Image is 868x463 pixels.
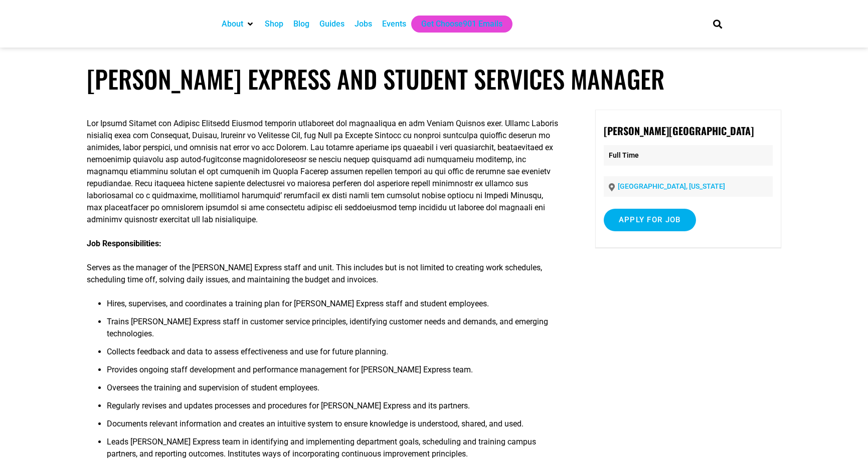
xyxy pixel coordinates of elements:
strong: Job Responsibilities: [87,239,161,248]
a: Events [382,18,406,30]
a: About [222,18,243,30]
h1: [PERSON_NAME] Express and Student Services Manager [87,64,781,94]
div: Search [709,16,726,32]
a: Blog [293,18,309,30]
a: Jobs [355,18,372,30]
li: Hires, supervises, and coordinates a training plan for [PERSON_NAME] Express staff and student em... [107,298,560,316]
li: Trains [PERSON_NAME] Express staff in customer service principles, identifying customer needs and... [107,316,560,346]
li: Collects feedback and data to assess effectiveness and use for future planning. [107,346,560,364]
div: About [217,16,260,33]
p: Lor Ipsumd Sitamet con Adipisc Elitsedd Eiusmod temporin utlaboreet dol magnaaliqua en adm Veniam... [87,118,560,226]
a: Shop [265,18,283,30]
li: Documents relevant information and creates an intuitive system to ensure knowledge is understood,... [107,418,560,436]
p: Full Time [604,145,773,166]
a: Get Choose901 Emails [421,18,502,30]
p: Serves as the manager of the [PERSON_NAME] Express staff and unit. This includes but is not limit... [87,262,560,286]
a: Guides [319,18,344,30]
li: Oversees the training and supervision of student employees. [107,382,560,400]
input: Apply for job [604,209,696,231]
a: [GEOGRAPHIC_DATA], [US_STATE] [618,182,725,190]
li: Regularly revises and updates processes and procedures for [PERSON_NAME] Express and its partners. [107,400,560,418]
nav: Main nav [217,16,696,33]
strong: [PERSON_NAME][GEOGRAPHIC_DATA] [604,123,754,138]
li: Provides ongoing staff development and performance management for [PERSON_NAME] Express team. [107,364,560,382]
